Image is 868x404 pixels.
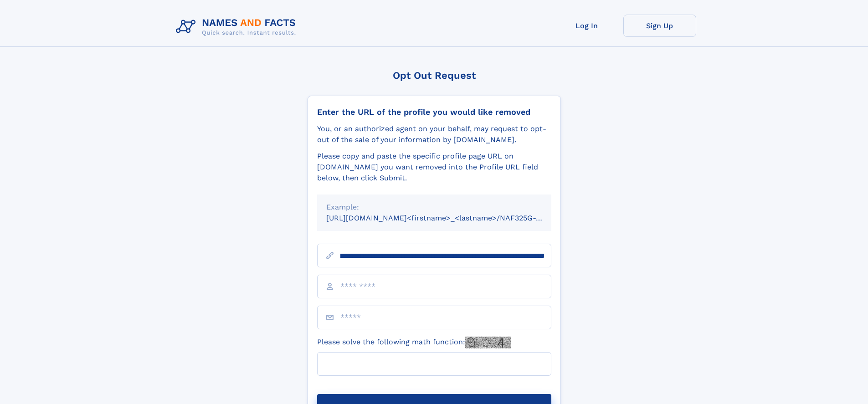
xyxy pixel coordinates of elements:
[172,15,303,39] img: Logo Names and Facts
[317,123,551,145] div: You, or an authorized agent on your behalf, may request to opt-out of the sale of your informatio...
[308,70,561,81] div: Opt Out Request
[550,15,623,37] a: Log In
[317,151,551,184] div: Please copy and paste the specific profile page URL on [DOMAIN_NAME] you want removed into the Pr...
[326,214,569,222] small: [URL][DOMAIN_NAME]<firstname>_<lastname>/NAF325G-xxxxxxxx
[623,15,696,37] a: Sign Up
[326,202,542,213] div: Example:
[317,337,511,348] label: Please solve the following math function:
[317,107,551,117] div: Enter the URL of the profile you would like removed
